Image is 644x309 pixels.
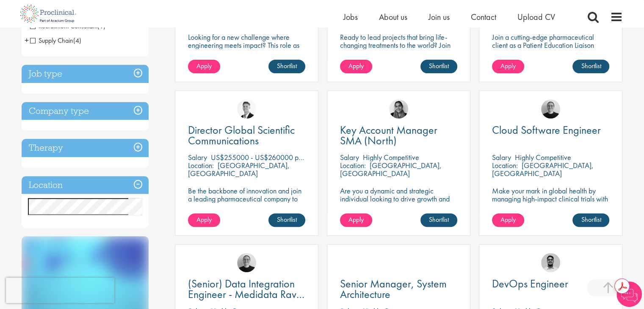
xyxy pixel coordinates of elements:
a: Contact [471,11,496,22]
a: Cloud Software Engineer [492,125,609,135]
a: Apply [492,60,524,73]
h3: Company type [22,102,149,120]
span: Supply Chain [30,36,81,45]
p: US$255000 - US$260000 per annum [211,152,325,162]
a: Shortlist [572,60,609,73]
img: Chatbot [616,281,642,307]
a: Senior Manager, System Architecture [340,279,457,300]
a: Jobs [343,11,358,22]
span: Apply [196,215,212,224]
a: Shortlist [420,213,457,227]
img: Emma Pretorious [541,99,560,119]
span: Apply [500,61,516,70]
a: Upload CV [517,11,555,22]
p: Be the backbone of innovation and join a leading pharmaceutical company to help keep life-changin... [188,187,305,227]
p: Highly Competitive [363,152,419,162]
p: Make your mark in global health by managing high-impact clinical trials with a leading CRO. [492,187,609,211]
img: Emma Pretorious [237,253,256,272]
p: Looking for a new challenge where engineering meets impact? This role as Technical Support Engine... [188,33,305,65]
span: + [25,34,29,47]
p: Join a cutting-edge pharmaceutical client as a Patient Education Liaison (PEL) where your precisi... [492,33,609,73]
a: Apply [492,213,524,227]
span: Senior Manager, System Architecture [340,276,447,301]
a: Apply [188,60,220,73]
span: Apply [348,215,364,224]
a: Key Account Manager SMA (North) [340,125,457,146]
a: Shortlist [268,60,305,73]
a: Apply [188,213,220,227]
span: Cloud Software Engineer [492,123,601,137]
span: Salary [188,152,207,162]
a: Apply [340,213,372,227]
a: About us [379,11,407,22]
p: Highly Competitive [515,152,571,162]
a: Director Global Scientific Communications [188,125,305,146]
h3: Job type [22,65,149,83]
span: DevOps Engineer [492,276,568,291]
a: (Senior) Data Integration Engineer - Medidata Rave Specialized [188,279,305,300]
a: Shortlist [572,213,609,227]
span: Salary [492,152,511,162]
p: Ready to lead projects that bring life-changing treatments to the world? Join our client at the f... [340,33,457,73]
p: Are you a dynamic and strategic individual looking to drive growth and build lasting partnerships... [340,187,457,219]
span: Location: [340,160,366,170]
span: Supply Chain [30,36,73,45]
p: [GEOGRAPHIC_DATA], [GEOGRAPHIC_DATA] [188,160,290,178]
span: Salary [340,152,359,162]
img: Timothy Deschamps [541,253,560,272]
a: Join us [428,11,450,22]
img: Anjali Parbhu [389,99,408,119]
span: Apply [196,61,212,70]
span: Key Account Manager SMA (North) [340,123,437,148]
p: [GEOGRAPHIC_DATA], [GEOGRAPHIC_DATA] [492,160,594,178]
a: DevOps Engineer [492,279,609,289]
span: Location: [492,160,518,170]
span: Apply [500,215,516,224]
h3: Therapy [22,139,149,157]
a: Apply [340,60,372,73]
a: Shortlist [268,213,305,227]
span: Apply [348,61,364,70]
a: Shortlist [420,60,457,73]
iframe: reCAPTCHA [6,278,114,303]
span: Director Global Scientific Communications [188,123,295,148]
img: George Watson [237,99,256,119]
span: Location: [188,160,214,170]
h3: Location [22,176,149,194]
span: (4) [73,36,81,45]
p: [GEOGRAPHIC_DATA], [GEOGRAPHIC_DATA] [340,160,442,178]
